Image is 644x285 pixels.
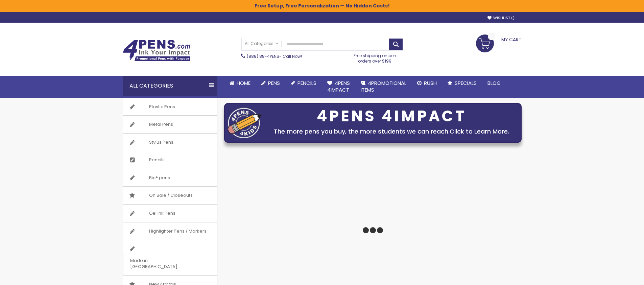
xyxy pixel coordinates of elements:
[247,53,279,59] a: (888) 88-4PENS
[285,76,322,91] a: Pencils
[455,79,477,87] span: Specials
[123,205,217,222] a: Gel Ink Pens
[142,98,182,116] span: Plastic Pens
[142,222,213,240] span: Highlighter Pens / Markers
[142,151,171,169] span: Pencils
[361,79,406,93] span: 4PROMOTIONAL ITEMS
[228,108,262,138] img: four_pen_logo.png
[142,169,177,187] span: Bic® pens
[142,187,199,204] span: On Sale / Closeouts
[245,41,279,46] span: All Categories
[247,53,302,59] span: - Call Now!
[123,222,217,240] a: Highlighter Pens / Markers
[487,79,501,87] span: Blog
[482,76,506,91] a: Blog
[424,79,437,87] span: Rush
[123,98,217,116] a: Plastic Pens
[123,76,217,96] div: All Categories
[442,76,482,91] a: Specials
[297,79,316,87] span: Pencils
[123,134,217,151] a: Stylus Pens
[123,240,217,275] a: Made in [GEOGRAPHIC_DATA]
[355,76,412,98] a: 4PROMOTIONALITEMS
[412,76,442,91] a: Rush
[450,127,509,136] a: Click to Learn More.
[265,127,518,136] div: The more pens you buy, the more students we can reach.
[327,79,350,93] span: 4Pens 4impact
[123,252,200,275] span: Made in [GEOGRAPHIC_DATA]
[347,50,403,64] div: Free shipping on pen orders over $199
[123,187,217,204] a: On Sale / Closeouts
[224,76,256,91] a: Home
[487,16,515,21] a: Wishlist
[123,40,190,61] img: 4Pens Custom Pens and Promotional Products
[256,76,285,91] a: Pens
[268,79,280,87] span: Pens
[241,38,282,49] a: All Categories
[123,116,217,133] a: Metal Pens
[265,109,518,123] div: 4PENS 4IMPACT
[123,169,217,187] a: Bic® pens
[142,205,182,222] span: Gel Ink Pens
[123,151,217,169] a: Pencils
[237,79,251,87] span: Home
[322,76,355,98] a: 4Pens4impact
[142,116,180,133] span: Metal Pens
[142,134,180,151] span: Stylus Pens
